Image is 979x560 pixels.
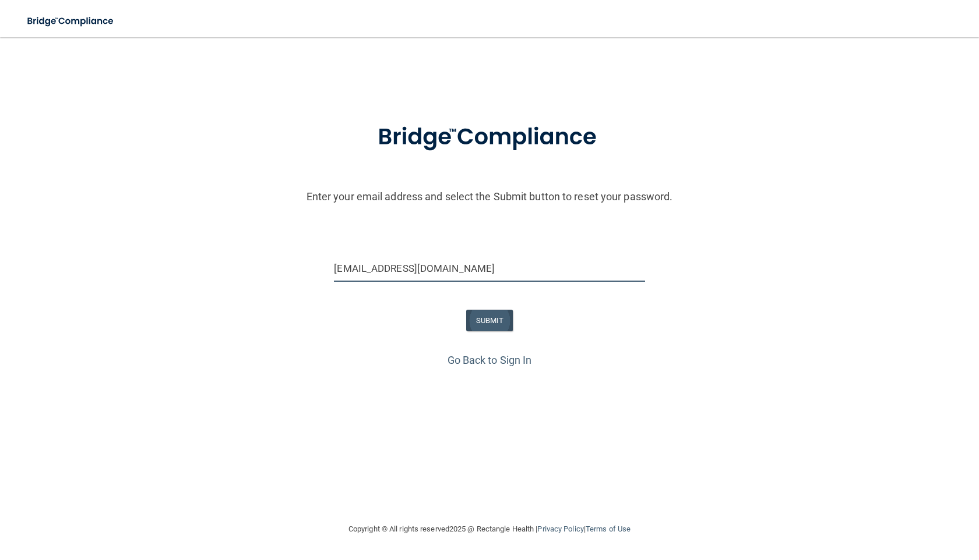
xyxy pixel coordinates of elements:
[448,354,532,366] a: Go Back to Sign In
[466,310,513,331] button: SUBMIT
[586,524,631,533] a: Terms of Use
[17,9,125,33] img: bridge_compliance_login_screen.278c3ca4.svg
[277,511,702,548] div: Copyright © All rights reserved 2025 @ Rectangle Health | |
[537,524,583,533] a: Privacy Policy
[354,107,625,168] img: bridge_compliance_login_screen.278c3ca4.svg
[334,256,645,282] input: Email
